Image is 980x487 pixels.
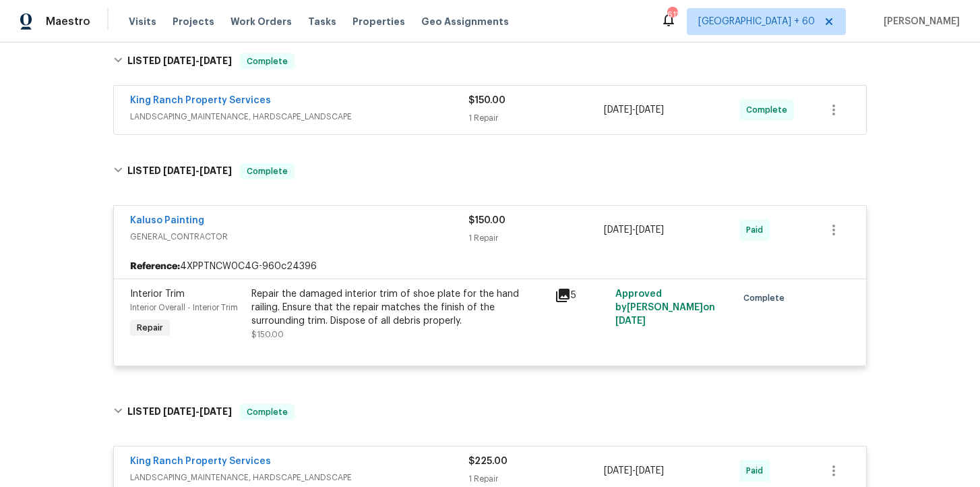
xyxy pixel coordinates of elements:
[127,53,232,69] h6: LISTED
[163,56,232,65] span: -
[604,466,632,476] span: [DATE]
[468,457,508,466] span: $225.00
[746,223,768,237] span: Paid
[109,40,871,83] div: LISTED [DATE]-[DATE]Complete
[130,96,271,105] a: King Ranch Property Services
[130,289,185,299] span: Interior Trim
[114,254,866,279] div: 4XPPTNCW0C4G-960c24396
[251,331,284,339] span: $150.00
[241,165,293,178] span: Complete
[173,15,214,28] span: Projects
[200,166,232,175] span: [DATE]
[127,163,232,179] h6: LISTED
[127,404,232,420] h6: LISTED
[746,103,793,117] span: Complete
[604,103,664,117] span: -
[604,464,664,478] span: -
[200,56,232,65] span: [DATE]
[130,260,180,273] b: Reference:
[604,225,632,235] span: [DATE]
[468,216,506,225] span: $150.00
[308,17,336,26] span: Tasks
[241,405,293,419] span: Complete
[241,55,293,68] span: Complete
[163,407,232,416] span: -
[468,96,506,105] span: $150.00
[163,407,195,416] span: [DATE]
[163,166,232,175] span: -
[130,471,468,484] span: LANDSCAPING_MAINTENANCE, HARDSCAPE_LANDSCAPE
[615,289,715,326] span: Approved by [PERSON_NAME] on
[636,466,664,476] span: [DATE]
[604,105,632,115] span: [DATE]
[468,111,604,125] div: 1 Repair
[130,457,271,466] a: King Ranch Property Services
[698,15,815,28] span: [GEOGRAPHIC_DATA] + 60
[130,230,468,243] span: GENERAL_CONTRACTOR
[667,8,677,22] div: 612
[636,225,664,235] span: [DATE]
[109,150,871,193] div: LISTED [DATE]-[DATE]Complete
[468,231,604,245] div: 1 Repair
[130,110,468,123] span: LANDSCAPING_MAINTENANCE, HARDSCAPE_LANDSCAPE
[130,304,238,312] span: Interior Overall - Interior Trim
[555,287,607,304] div: 5
[615,316,646,326] span: [DATE]
[163,166,195,175] span: [DATE]
[468,472,604,486] div: 1 Repair
[604,223,664,237] span: -
[746,464,768,478] span: Paid
[878,15,960,28] span: [PERSON_NAME]
[163,56,195,65] span: [DATE]
[129,15,156,28] span: Visits
[421,15,509,28] span: Geo Assignments
[636,105,664,115] span: [DATE]
[130,216,204,225] a: Kaluso Painting
[109,391,871,434] div: LISTED [DATE]-[DATE]Complete
[743,291,790,305] span: Complete
[353,15,405,28] span: Properties
[200,407,232,416] span: [DATE]
[251,287,547,328] div: Repair the damaged interior trim of shoe plate for the hand railing. Ensure that the repair match...
[231,15,292,28] span: Work Orders
[46,15,90,28] span: Maestro
[131,321,169,335] span: Repair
